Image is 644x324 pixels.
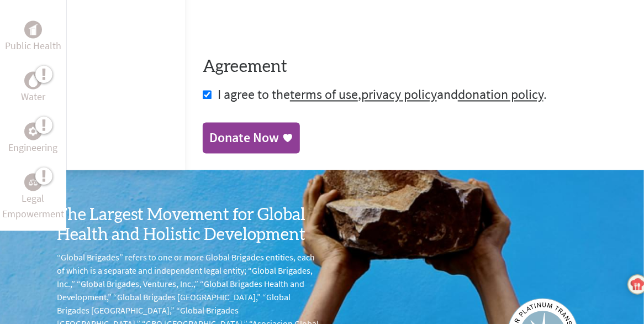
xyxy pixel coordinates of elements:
a: terms of use [290,86,358,103]
p: Legal Empowerment [2,191,64,222]
img: Engineering [29,127,38,135]
img: Legal Empowerment [29,179,38,186]
a: privacy policy [361,86,437,103]
p: Public Health [5,39,61,54]
img: Public Health [29,24,38,35]
h4: Agreement [203,58,626,77]
a: WaterWater [21,72,45,105]
p: Engineering [9,140,58,156]
a: Legal EmpowermentLegal Empowerment [2,174,64,222]
a: Donate Now [203,123,300,154]
img: Water [29,74,38,87]
div: Public Health [24,21,42,39]
a: donation policy [458,86,543,103]
a: EngineeringEngineering [9,123,58,156]
span: I agree to the , and . [218,86,547,103]
div: Engineering [24,123,42,140]
div: Water [24,72,42,90]
div: Legal Empowerment [24,174,42,191]
div: Donate Now [209,129,279,147]
a: Public HealthPublic Health [5,21,61,54]
p: Water [21,90,45,105]
h3: The Largest Movement for Global Health and Holistic Development [57,206,322,245]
